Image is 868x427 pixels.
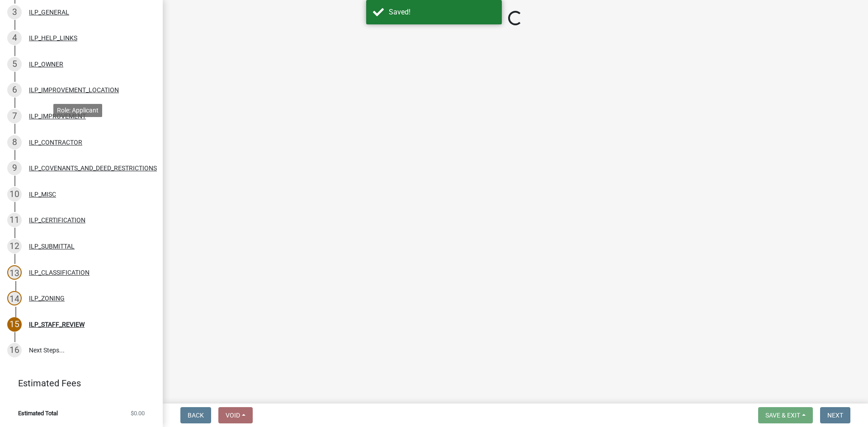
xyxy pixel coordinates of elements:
div: ILP_IMPROVEMENT [29,113,86,119]
div: 11 [7,213,22,227]
span: $0.00 [131,410,145,416]
div: ILP_HELP_LINKS [29,35,77,41]
span: Next [827,412,843,419]
div: 12 [7,239,22,253]
span: Save & Exit [765,412,800,419]
span: Back [188,412,204,419]
div: 9 [7,161,22,175]
div: ILP_MISC [29,191,56,197]
div: ILP_CLASSIFICATION [29,269,90,276]
button: Next [820,407,850,423]
div: 13 [7,265,22,280]
div: 14 [7,291,22,305]
div: 5 [7,57,22,71]
span: Void [226,412,240,419]
div: ILP_IMPROVEMENT_LOCATION [29,87,119,93]
a: Estimated Fees [7,374,148,392]
div: 3 [7,5,22,19]
div: 7 [7,109,22,123]
button: Void [218,407,253,423]
div: Role: Applicant [53,104,102,117]
div: ILP_ZONING [29,295,65,301]
div: Saved! [389,7,495,18]
div: ILP_GENERAL [29,9,69,15]
div: ILP_CONTRACTOR [29,139,82,145]
div: ILP_SUBMITTAL [29,243,75,249]
div: ILP_STAFF_REVIEW [29,321,85,328]
div: ILP_CERTIFICATION [29,217,85,223]
span: Estimated Total [18,410,58,416]
div: 15 [7,317,22,332]
button: Save & Exit [758,407,813,423]
div: 16 [7,343,22,357]
div: 6 [7,83,22,97]
div: ILP_COVENANTS_AND_DEED_RESTRICTIONS [29,165,157,171]
div: 8 [7,135,22,150]
div: ILP_OWNER [29,61,63,67]
div: 10 [7,187,22,202]
button: Back [180,407,211,423]
div: 4 [7,31,22,45]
